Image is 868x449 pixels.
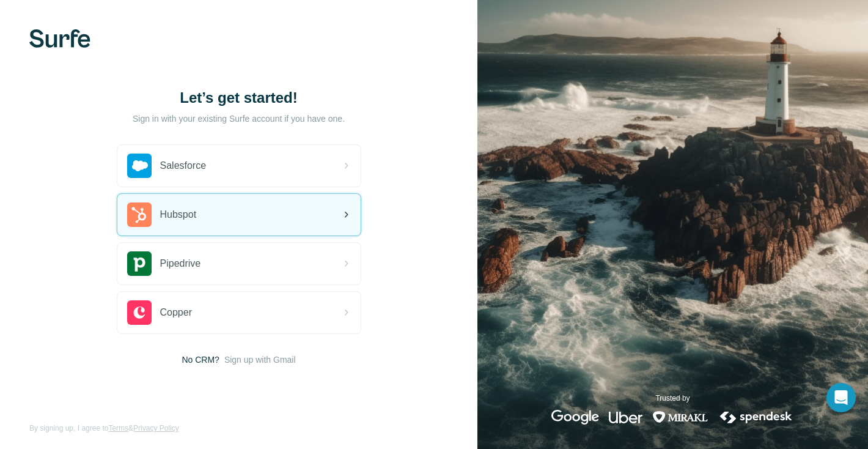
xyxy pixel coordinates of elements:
img: salesforce's logo [127,154,152,178]
a: Privacy Policy [133,424,179,432]
p: Trusted by [655,393,690,404]
div: Open Intercom Messenger [826,383,856,412]
img: hubspot's logo [127,202,152,227]
button: Sign up with Gmail [224,354,296,366]
span: No CRM? [182,354,219,366]
h1: Let’s get started! [117,88,361,108]
p: Sign in with your existing Surfe account if you have one. [133,113,345,125]
img: uber's logo [609,410,642,425]
a: Terms [108,424,128,432]
img: copper's logo [127,300,152,325]
img: google's logo [551,410,599,425]
span: Pipedrive [160,256,201,271]
img: Surfe's logo [29,29,90,48]
span: By signing up, I agree to & [29,423,179,434]
span: Hubspot [160,207,197,222]
img: mirakl's logo [652,410,708,425]
span: Copper [160,305,192,320]
img: pipedrive's logo [127,251,152,276]
span: Salesforce [160,158,207,173]
img: spendesk's logo [718,410,794,425]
